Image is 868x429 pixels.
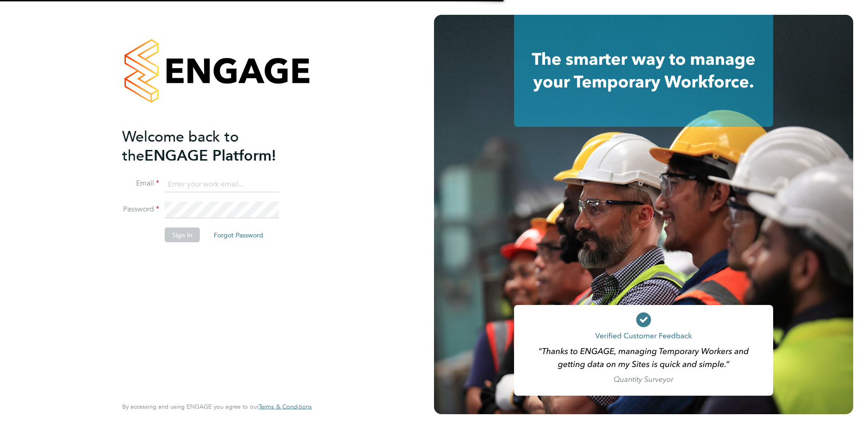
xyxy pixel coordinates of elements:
label: Password [122,205,159,214]
h2: ENGAGE Platform! [122,127,303,165]
label: Email [122,179,159,188]
button: Sign In [165,228,200,242]
input: Enter your work email... [165,176,279,193]
a: Terms & Conditions [259,403,312,410]
button: Forgot Password [206,228,271,242]
span: By accessing and using ENGAGE you agree to our [122,403,312,410]
span: Welcome back to the [122,127,239,164]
